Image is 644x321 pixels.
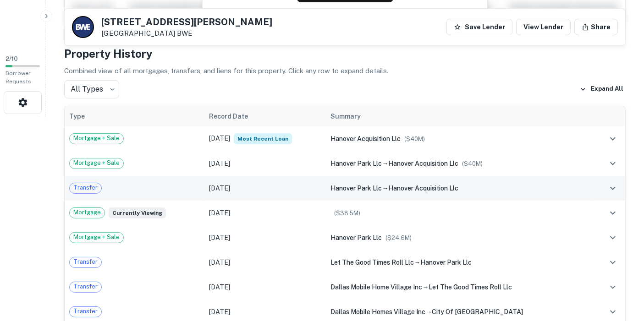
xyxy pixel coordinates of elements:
[605,131,621,147] button: expand row
[331,259,414,266] span: let the good times roll llc
[446,19,512,35] button: Save Lender
[331,307,588,317] div: →
[574,19,618,35] button: Share
[389,185,459,192] span: hanover acquisition llc
[462,160,483,167] span: ($ 40M )
[70,158,123,168] span: Mortgage + Sale
[109,207,166,218] span: Currently viewing
[432,308,523,316] span: city of [GEOGRAPHIC_DATA]
[331,283,423,291] span: dallas mobile home village inc
[70,257,101,267] span: Transfer
[605,304,621,320] button: expand row
[101,29,272,38] p: [GEOGRAPHIC_DATA]
[70,282,101,291] span: Transfer
[70,208,105,217] span: Mortgage
[331,158,588,169] div: →
[331,185,382,192] span: hanover park llc
[389,160,459,167] span: hanover acquisition llc
[204,151,326,176] td: [DATE]
[6,70,31,85] span: Borrower Requests
[70,233,123,242] span: Mortgage + Sale
[331,135,401,142] span: hanover acquisition llc
[605,180,621,196] button: expand row
[204,106,326,126] th: Record Date
[101,17,272,27] h5: [STREET_ADDRESS][PERSON_NAME]
[386,234,412,241] span: ($ 24.6M )
[331,160,382,167] span: hanover park llc
[605,156,621,171] button: expand row
[234,133,292,144] span: Most Recent Loan
[64,80,119,98] div: All Types
[578,82,626,96] button: Expand All
[331,234,382,241] span: hanover park llc
[331,257,588,267] div: →
[335,210,361,217] span: ($ 38.5M )
[331,282,588,292] div: →
[598,248,644,292] iframe: Chat Widget
[177,29,193,37] a: BWE
[204,225,326,250] td: [DATE]
[64,65,626,76] p: Combined view of all mortgages, transfers, and liens for this property. Click any row to expand d...
[429,283,512,291] span: let the good times roll llc
[421,259,472,266] span: hanover park llc
[204,250,326,275] td: [DATE]
[65,106,204,126] th: Type
[331,183,588,193] div: →
[204,201,326,225] td: [DATE]
[516,19,571,35] a: View Lender
[326,106,593,126] th: Summary
[331,308,426,316] span: dallas mobile homes village inc
[70,307,101,316] span: Transfer
[405,136,425,142] span: ($ 40M )
[204,176,326,201] td: [DATE]
[204,126,326,151] td: [DATE]
[64,45,626,62] h4: Property History
[6,55,18,62] span: 2 / 10
[204,275,326,299] td: [DATE]
[70,134,123,143] span: Mortgage + Sale
[70,183,101,192] span: Transfer
[605,205,621,221] button: expand row
[605,230,621,245] button: expand row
